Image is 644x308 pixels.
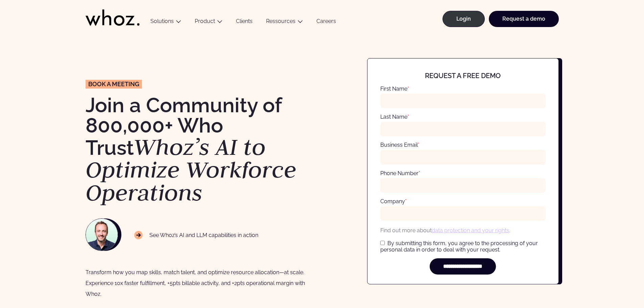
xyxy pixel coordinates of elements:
[266,18,295,24] a: Ressources
[144,18,188,27] button: Solutions
[88,81,139,87] span: Book a meeting
[134,231,259,240] p: See Whoz’s AI and LLM capabilities in action
[229,18,259,27] a: Clients
[188,18,229,27] button: Product
[86,219,118,251] img: NAWROCKI-Thomas.jpg
[259,18,310,27] button: Ressources
[380,114,409,120] label: Last Name
[195,18,215,24] a: Product
[380,86,409,92] label: First Name
[86,95,315,204] h1: Join a Community of 800,000+ Who Trust
[86,132,296,207] em: Whoz’s AI to Optimize Workforce Operations
[380,226,546,235] p: Find out more about .
[380,170,420,176] label: Phone Number
[86,267,315,300] div: Transform how you map skills, match talent, and optimize resource allocation—at scale. Experience...
[380,198,407,205] label: Company
[432,227,509,234] a: data protection and your rights
[380,142,420,148] label: Business Email
[443,11,485,27] a: Login
[388,72,537,79] h4: Request a free demo
[310,18,343,27] a: Careers
[489,11,559,27] a: Request a demo
[380,240,538,253] span: By submitting this form, you agree to the processing of your personal data in order to deal with ...
[380,241,385,245] input: By submitting this form, you agree to the processing of your personal data in order to deal with ...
